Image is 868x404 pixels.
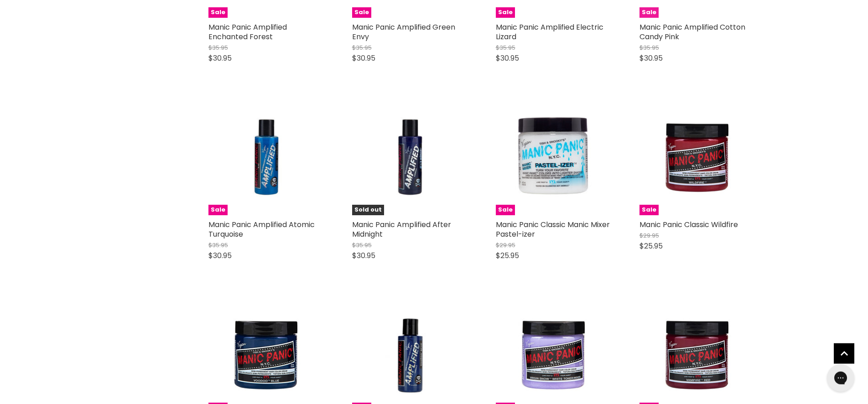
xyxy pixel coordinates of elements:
img: Manic Panic Classic Wildfire [659,99,736,215]
span: $29.95 [496,241,515,249]
span: $35.95 [352,241,372,249]
span: Sale [208,205,228,215]
span: Sale [639,7,659,18]
span: $30.95 [496,53,519,63]
span: Sale [639,205,659,215]
span: $29.95 [639,231,659,240]
span: $35.95 [496,43,515,52]
span: $25.95 [639,241,663,251]
a: Manic Panic Amplified Electric Lizard [496,22,603,42]
iframe: Gorgias live chat messenger [822,361,859,395]
span: $35.95 [208,43,228,52]
a: Manic Panic Classic Wildfire [639,219,738,230]
span: Sale [496,7,515,18]
span: $35.95 [639,43,659,52]
span: $25.95 [496,250,519,261]
a: Manic Panic Classic WildfireSale [639,99,756,215]
a: Manic Panic Amplified After MidnightSold out [352,99,468,215]
a: Manic Panic Amplified Atomic TurquoiseSale [208,99,325,215]
span: Sale [496,205,515,215]
a: Manic Panic Amplified Atomic Turquoise [208,219,315,239]
span: Sale [208,7,228,18]
a: Manic Panic Amplified After Midnight [352,219,451,239]
a: Manic Panic Amplified Enchanted Forest [208,22,287,42]
span: $30.95 [352,53,375,63]
a: Manic Panic Amplified Cotton Candy Pink [639,22,745,42]
img: Manic Panic Amplified Atomic Turquoise [228,99,305,215]
span: $30.95 [352,250,375,261]
a: Manic Panic Amplified Green Envy [352,22,455,42]
span: Sold out [352,205,384,215]
span: $30.95 [639,53,663,63]
span: $30.95 [208,250,232,261]
img: Manic Panic Amplified After Midnight [371,99,449,215]
span: $35.95 [208,241,228,249]
span: $35.95 [352,43,372,52]
img: Manic Panic Classic Manic Mixer Pastel-izer [515,99,593,215]
span: Sale [352,7,371,18]
a: Manic Panic Classic Manic Mixer Pastel-izer [496,219,610,239]
a: Manic Panic Classic Manic Mixer Pastel-izerSale [496,99,612,215]
span: $30.95 [208,53,232,63]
